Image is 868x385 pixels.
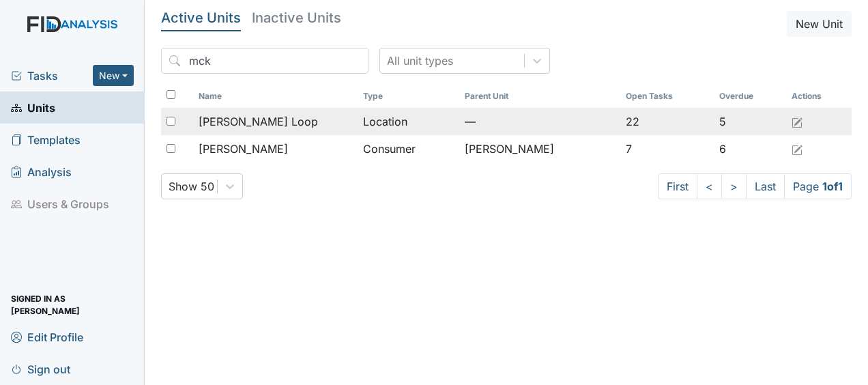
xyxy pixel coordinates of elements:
div: Show 50 [169,178,214,195]
span: [PERSON_NAME] [199,141,288,157]
td: Consumer [358,135,459,162]
a: > [721,173,747,199]
td: 7 [620,135,714,162]
nav: task-pagination [658,173,852,199]
button: New [93,65,134,86]
input: Toggle All Rows Selected [167,90,175,99]
td: [PERSON_NAME] [459,135,620,162]
td: 6 [714,135,786,162]
input: Search... [161,48,368,74]
strong: 1 of 1 [822,180,843,193]
span: Units [11,97,55,118]
th: Toggle SortBy [714,85,786,108]
th: Toggle SortBy [193,85,358,108]
span: [PERSON_NAME] Loop [199,113,318,130]
td: Location [358,108,459,135]
h5: Active Units [161,11,241,25]
td: 5 [714,108,786,135]
th: Toggle SortBy [358,85,459,108]
td: — [459,108,620,135]
span: Edit Profile [11,326,83,347]
button: New Unit [787,11,852,37]
span: Templates [11,129,81,150]
a: < [697,173,722,199]
h5: Inactive Units [252,11,341,25]
span: Signed in as [PERSON_NAME] [11,294,134,315]
td: 22 [620,108,714,135]
a: Tasks [11,68,93,84]
a: Edit [792,113,802,130]
a: First [658,173,697,199]
th: Actions [786,85,852,108]
span: Sign out [11,358,70,380]
span: Analysis [11,161,72,182]
a: Last [746,173,785,199]
th: Toggle SortBy [459,85,620,108]
span: Page [784,173,852,199]
div: All unit types [387,53,453,69]
th: Toggle SortBy [620,85,714,108]
a: Edit [792,141,802,157]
